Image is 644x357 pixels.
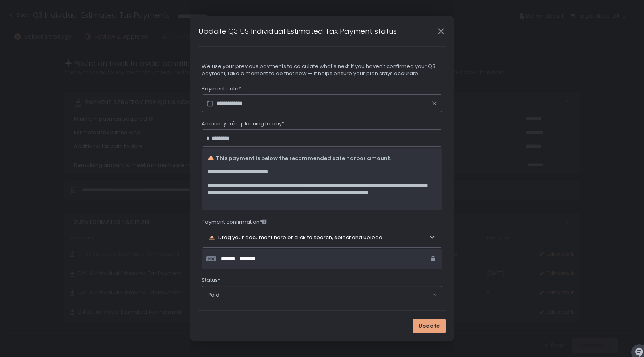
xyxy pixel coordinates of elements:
[208,291,219,299] span: Paid
[202,94,442,112] input: Datepicker input
[202,286,442,304] div: Search for option
[202,85,241,92] span: Payment date*
[202,120,284,127] span: Amount you're planning to pay*
[413,319,446,333] button: Update
[202,277,220,284] span: Status*
[216,155,391,162] span: This payment is below the recommended safe harbor amount.
[198,26,397,37] h1: Update Q3 US Individual Estimated Tax Payment status
[219,291,432,299] input: Search for option
[419,322,440,330] span: Update
[428,27,454,36] div: Close
[202,218,267,226] span: Payment confirmation*
[202,63,442,77] span: We use your previous payments to calculate what's next. If you haven't confirmed your Q3 payment,...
